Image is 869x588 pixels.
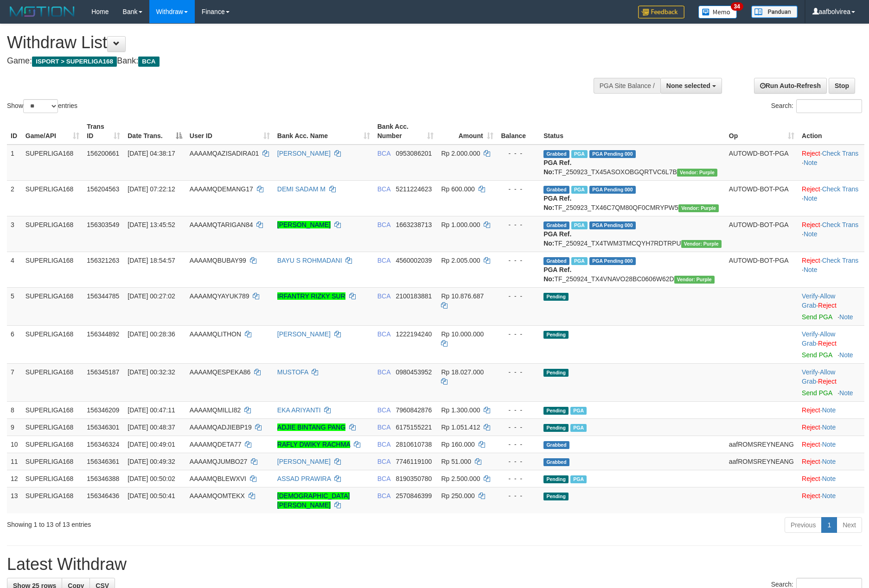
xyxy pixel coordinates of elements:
[377,185,390,193] span: BCA
[822,492,836,499] a: Note
[124,118,186,145] th: Date Trans.: activate to sort column descending
[277,424,345,431] a: ADJIE BINTANG PANG
[441,475,480,482] span: Rp 2.500.000
[543,186,569,194] span: Grabbed
[501,491,537,500] div: - - -
[570,475,587,483] span: Marked by aafsengchandara
[802,368,835,385] span: ·
[571,257,588,265] span: Marked by aafandaneth
[128,424,175,431] span: [DATE] 00:48:37
[802,330,835,347] a: Allow Grab
[674,276,715,284] span: Vendor URL: https://trx4.1velocity.biz
[543,369,569,377] span: Pending
[802,475,820,482] a: Reject
[128,292,175,300] span: [DATE] 00:27:02
[798,453,864,470] td: ·
[837,517,862,533] a: Next
[589,186,636,194] span: PGA Pending
[543,407,569,415] span: Pending
[87,441,119,448] span: 156346324
[589,150,636,158] span: PGA Pending
[22,287,83,325] td: SUPERLIGA168
[798,401,864,418] td: ·
[571,150,588,158] span: Marked by aafchhiseyha
[501,256,537,265] div: - - -
[22,145,83,181] td: SUPERLIGA168
[377,441,390,448] span: BCA
[22,418,83,436] td: SUPERLIGA168
[190,492,245,499] span: AAAAMQOMTEKX
[374,118,438,145] th: Bank Acc. Number: activate to sort column ascending
[543,159,571,176] b: PGA Ref. No:
[7,99,77,113] label: Show entries
[822,475,836,482] a: Note
[543,493,569,500] span: Pending
[7,418,22,436] td: 9
[396,150,432,157] span: Copy 0953086201 to clipboard
[802,492,820,499] a: Reject
[190,150,259,157] span: AAAAMQAZISADIRA01
[678,204,719,212] span: Vendor URL: https://trx4.1velocity.biz
[441,441,474,448] span: Rp 160.000
[22,118,83,145] th: Game/API: activate to sort column ascending
[802,292,835,309] span: ·
[396,458,432,465] span: Copy 7746119100 to clipboard
[821,517,837,533] a: 1
[7,555,862,574] h1: Latest Withdraw
[441,424,480,431] span: Rp 1.051.412
[822,257,859,264] a: Check Trans
[543,150,569,158] span: Grabbed
[802,185,820,193] a: Reject
[277,330,331,338] a: [PERSON_NAME]
[822,185,859,193] a: Check Trans
[540,118,725,145] th: Status
[543,266,571,283] b: PGA Ref. No:
[501,220,537,229] div: - - -
[22,401,83,418] td: SUPERLIGA168
[128,441,175,448] span: [DATE] 00:49:01
[441,492,474,499] span: Rp 250.000
[190,458,247,465] span: AAAAMQJUMBO27
[802,368,835,385] a: Allow Grab
[754,78,827,94] a: Run Auto-Refresh
[798,216,864,252] td: · ·
[543,293,569,301] span: Pending
[802,458,820,465] a: Reject
[802,313,832,321] a: Send PGA
[543,230,571,247] b: PGA Ref. No:
[128,368,175,376] span: [DATE] 00:32:32
[22,487,83,513] td: SUPERLIGA168
[128,221,175,228] span: [DATE] 13:45:52
[798,418,864,436] td: ·
[396,441,432,448] span: Copy 2810610738 to clipboard
[543,331,569,339] span: Pending
[377,221,390,228] span: BCA
[274,118,374,145] th: Bank Acc. Name: activate to sort column ascending
[87,150,119,157] span: 156200661
[822,458,836,465] a: Note
[7,5,77,19] img: MOTION_logo.png
[698,6,737,19] img: Button%20Memo.svg
[501,184,537,194] div: - - -
[7,363,22,401] td: 7
[7,470,22,487] td: 12
[22,180,83,216] td: SUPERLIGA168
[681,240,722,248] span: Vendor URL: https://trx4.1velocity.biz
[666,82,710,89] span: None selected
[128,150,175,157] span: [DATE] 04:38:17
[543,424,569,432] span: Pending
[128,492,175,499] span: [DATE] 00:50:41
[802,330,818,338] a: Verify
[725,145,798,181] td: AUTOWD-BOT-PGA
[804,230,818,238] a: Note
[190,475,246,482] span: AAAAMQBLEWXVI
[7,118,22,145] th: ID
[277,185,326,193] a: DEMI SADAM M
[441,458,471,465] span: Rp 51.000
[128,185,175,193] span: [DATE] 07:22:12
[501,474,537,483] div: - - -
[277,150,331,157] a: [PERSON_NAME]
[540,180,725,216] td: TF_250923_TX46C7QM80QF0CMRYPW5
[7,516,355,529] div: Showing 1 to 13 of 13 entries
[802,292,835,309] a: Allow Grab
